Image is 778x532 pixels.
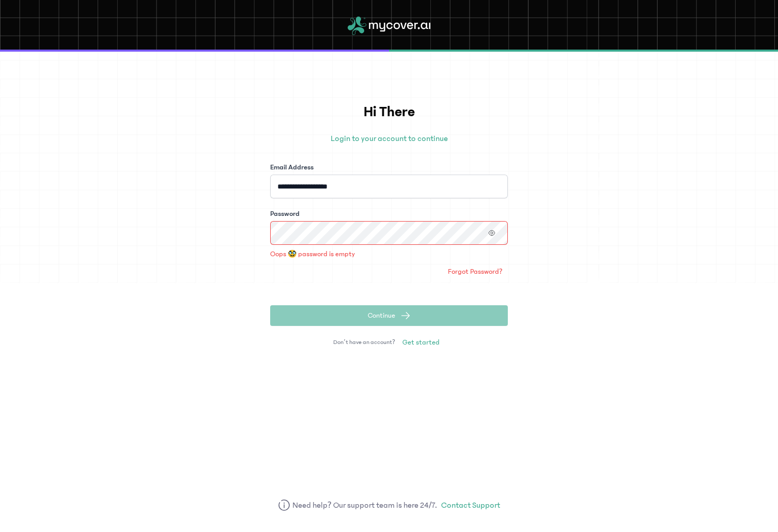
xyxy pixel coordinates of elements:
[443,263,508,280] a: Forgot Password?
[402,337,440,348] span: Get started
[270,209,300,219] label: Password
[270,162,314,173] label: Email Address
[333,338,395,347] span: Don’t have an account?
[397,334,445,351] a: Get started
[448,267,503,277] span: Forgot Password?
[270,305,508,326] button: Continue
[441,499,500,511] a: Contact Support
[292,499,438,511] span: Need help? Our support team is here 24/7.
[270,249,508,259] p: Oops 🥸 password is empty
[270,101,508,123] h1: Hi There
[270,132,508,145] p: Login to your account to continue
[368,310,395,321] span: Continue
